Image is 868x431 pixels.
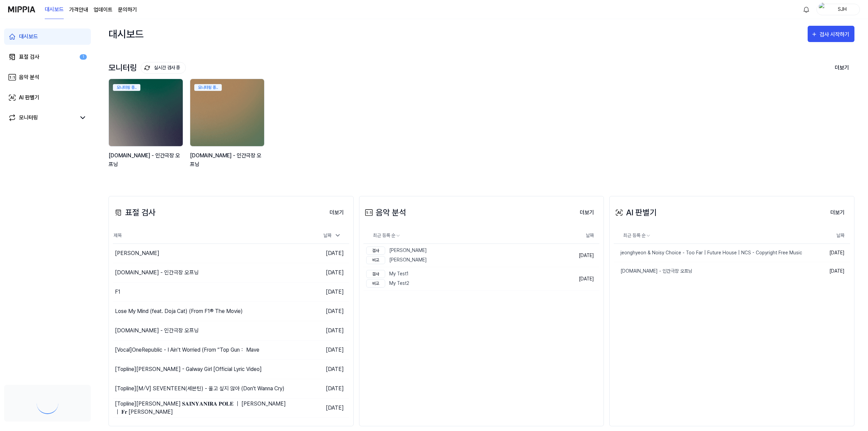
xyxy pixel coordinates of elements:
[290,244,349,263] td: [DATE]
[290,302,349,321] td: [DATE]
[290,398,349,418] td: [DATE]
[4,28,91,45] a: 대시보드
[366,256,427,264] div: [PERSON_NAME]
[324,206,349,219] button: 더보기
[80,54,87,60] div: 1
[808,26,854,42] button: 검사 시작하기
[190,151,266,169] div: [DOMAIN_NAME] - 인간극장 오프닝
[366,256,385,264] div: 비교
[4,69,91,85] a: 음악 분석
[45,0,64,19] a: 대시보드
[290,263,349,282] td: [DATE]
[366,247,385,255] div: 검사
[4,49,91,65] a: 표절 검사1
[614,262,811,280] a: [DOMAIN_NAME] - 인간극장 오프닝
[825,206,850,219] button: 더보기
[321,230,344,241] div: 날짜
[115,400,290,416] div: [Topline] [PERSON_NAME] 𝐒𝐀𝐈𝐍𝐘𝐀𝐍𝐈𝐑𝐀 𝐏𝐎𝐋𝐄 ｜ [PERSON_NAME] ｜ 𝐅𝐫 [PERSON_NAME]
[829,5,855,13] div: SJH
[19,33,38,41] div: 대시보드
[811,244,850,262] td: [DATE]
[366,279,409,288] div: My Test2
[94,6,113,14] a: 업데이트
[144,65,150,71] img: monitoring Icon
[69,6,88,14] button: 가격안내
[108,79,184,176] a: 모니터링 중..backgroundIamge[DOMAIN_NAME] - 인간극장 오프닝
[108,62,186,74] div: 모니터링
[825,205,850,219] a: 더보기
[614,268,692,275] div: [DOMAIN_NAME] - 인간극장 오프닝
[802,5,810,14] img: 알림
[363,267,552,290] a: 검사My Test1비교My Test2
[363,244,552,267] a: 검사[PERSON_NAME]비교[PERSON_NAME]
[829,61,854,75] button: 더보기
[8,114,76,122] a: 모니터링
[614,244,811,262] a: jeonghyeon & Noisy Choice - Too Far | Future House | NCS - Copyright Free Music
[290,321,349,340] td: [DATE]
[290,360,349,379] td: [DATE]
[811,228,850,244] th: 날짜
[19,114,38,122] div: 모니터링
[324,205,349,219] a: 더보기
[190,79,266,176] a: 모니터링 중..backgroundIamge[DOMAIN_NAME] - 인간극장 오프닝
[108,26,144,42] div: 대시보드
[118,6,137,14] a: 문의하기
[113,228,290,244] th: 제목
[115,346,259,354] div: [Vocal] OneRepublic - I Ain’t Worried (From “Top Gun： Mave
[115,307,243,315] div: Lose My Mind (feat. Doja Cat) (From F1® The Movie)
[109,79,183,146] img: backgroundIamge
[366,279,385,288] div: 비교
[363,207,406,219] div: 음악 분석
[552,267,599,291] td: [DATE]
[190,79,264,146] img: backgroundIamge
[574,205,599,219] a: 더보기
[115,385,284,393] div: [Topline] [M⧸V] SEVENTEEN(세븐틴) - 울고 싶지 않아 (Don't Wanna Cry)
[820,30,851,39] div: 검사 시작하기
[115,249,159,257] div: [PERSON_NAME]
[115,269,199,277] div: [DOMAIN_NAME] - 인간극장 오프닝
[4,90,91,106] a: AI 판별기
[816,4,860,15] button: profileSJH
[113,84,140,91] div: 모니터링 중..
[194,84,222,91] div: 모니터링 중..
[552,244,599,267] td: [DATE]
[141,62,186,74] button: 실시간 검사 중
[290,282,349,302] td: [DATE]
[552,228,599,244] th: 날짜
[614,207,657,219] div: AI 판별기
[115,365,262,373] div: [Topline] [PERSON_NAME] - Galway Girl [Official Lyric Video]
[115,327,199,335] div: [DOMAIN_NAME] - 인간극장 오프닝
[19,73,39,81] div: 음악 분석
[574,206,599,219] button: 더보기
[366,270,385,278] div: 검사
[366,247,427,255] div: [PERSON_NAME]
[819,3,827,16] img: profile
[366,270,409,278] div: My Test1
[290,340,349,360] td: [DATE]
[290,379,349,398] td: [DATE]
[113,207,156,219] div: 표절 검사
[115,288,120,296] div: F1
[614,249,802,256] div: jeonghyeon & Noisy Choice - Too Far | Future House | NCS - Copyright Free Music
[108,151,184,169] div: [DOMAIN_NAME] - 인간극장 오프닝
[19,53,39,61] div: 표절 검사
[19,94,39,102] div: AI 판별기
[811,262,850,280] td: [DATE]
